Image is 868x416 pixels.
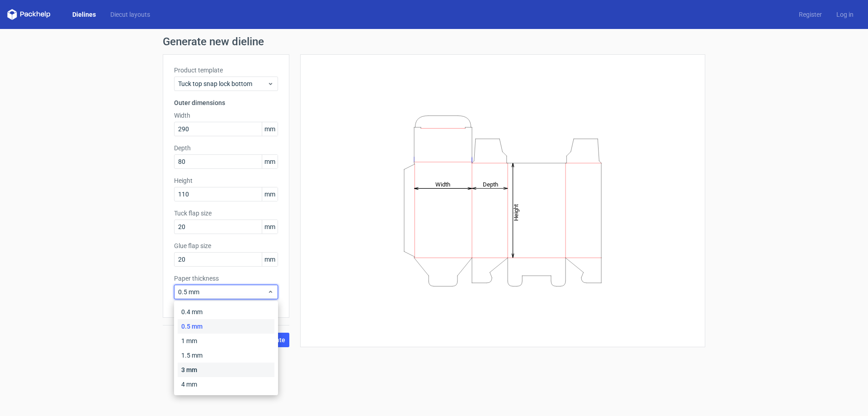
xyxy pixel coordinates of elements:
span: mm [262,155,278,168]
span: Tuck top snap lock bottom [178,79,267,88]
div: 0.5 mm [178,319,274,334]
label: Height [174,176,278,185]
label: Width [174,111,278,120]
label: Depth [174,143,278,153]
div: 1.5 mm [178,348,274,363]
tspan: Width [435,181,450,187]
a: Diecut layouts [103,10,157,19]
div: 3 mm [178,363,274,377]
span: mm [262,187,278,201]
span: mm [262,122,278,136]
div: 1 mm [178,334,274,348]
div: 0.4 mm [178,305,274,319]
a: Log in [829,10,861,19]
label: Tuck flap size [174,209,278,218]
a: Dielines [65,10,103,19]
div: 4 mm [178,377,274,392]
tspan: Depth [483,181,498,187]
tspan: Height [513,204,519,220]
span: mm [262,220,278,234]
h1: Generate new dieline [163,36,705,47]
label: Paper thickness [174,274,278,283]
label: Glue flap size [174,241,278,250]
span: 0.5 mm [178,287,267,296]
h3: Outer dimensions [174,98,278,107]
label: Product template [174,66,278,75]
span: mm [262,253,278,266]
a: Register [792,10,829,19]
